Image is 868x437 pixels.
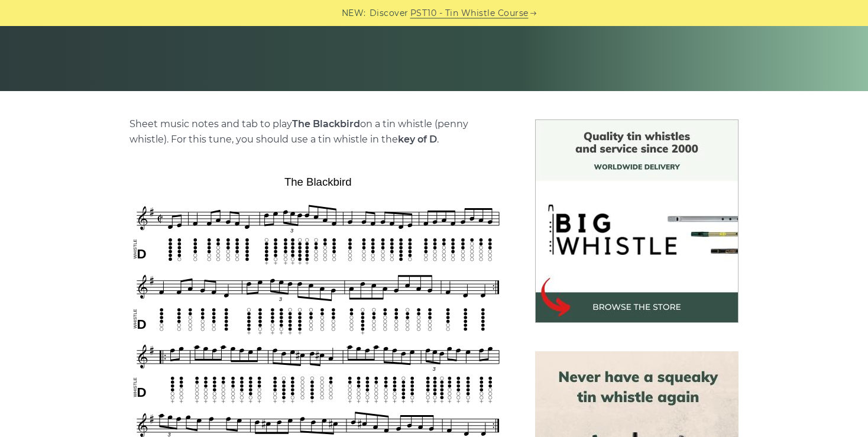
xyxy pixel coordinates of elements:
span: NEW: [342,7,366,20]
strong: key of D [398,134,437,145]
a: PST10 - Tin Whistle Course [410,7,529,20]
span: Discover [370,7,409,20]
strong: The Blackbird [292,118,360,130]
img: BigWhistle Tin Whistle Store [535,119,739,323]
p: Sheet music notes and tab to play on a tin whistle (penny whistle). For this tune, you should use... [129,116,507,147]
